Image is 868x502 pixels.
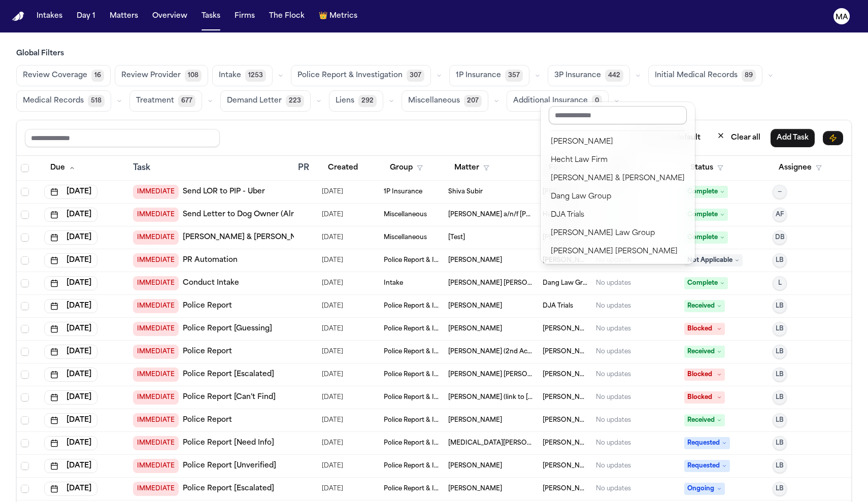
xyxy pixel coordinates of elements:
[551,191,685,203] div: Dang Law Group
[551,154,685,166] div: Hecht Law Firm
[551,246,685,258] div: [PERSON_NAME] [PERSON_NAME]
[541,102,695,264] div: Firm
[551,209,685,221] div: DJA Trials
[551,173,685,185] div: [PERSON_NAME] & [PERSON_NAME]
[551,227,685,240] div: [PERSON_NAME] Law Group
[551,136,685,148] div: [PERSON_NAME]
